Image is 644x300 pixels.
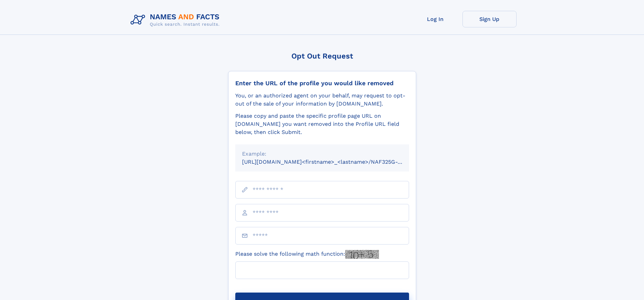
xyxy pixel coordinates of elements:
[235,250,379,259] label: Please solve the following math function:
[235,112,409,136] div: Please copy and paste the specific profile page URL on [DOMAIN_NAME] you want removed into the Pr...
[235,79,409,87] div: Enter the URL of the profile you would like removed
[242,150,402,158] div: Example:
[242,159,422,165] small: [URL][DOMAIN_NAME]<firstname>_<lastname>/NAF325G-xxxxxxxx
[228,52,416,60] div: Opt Out Request
[462,11,517,27] a: Sign Up
[408,11,462,27] a: Log In
[235,92,409,108] div: You, or an authorized agent on your behalf, may request to opt-out of the sale of your informatio...
[128,11,225,29] img: Logo Names and Facts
